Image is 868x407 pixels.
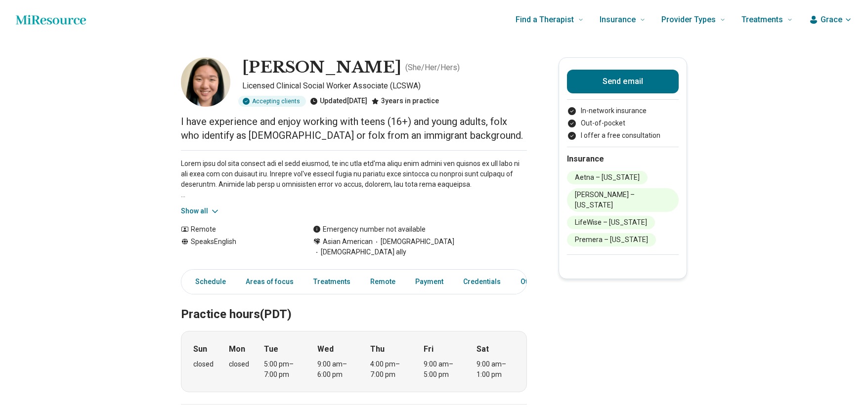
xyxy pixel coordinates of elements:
a: Treatments [307,272,356,292]
h1: [PERSON_NAME] [242,57,401,78]
a: Home page [16,10,86,30]
div: Accepting clients [238,96,306,107]
a: Credentials [457,272,507,292]
div: 9:00 am – 1:00 pm [477,359,515,380]
li: I offer a free consultation [567,130,679,141]
p: ( She/Her/Hers ) [405,62,460,74]
li: [PERSON_NAME] – [US_STATE] [567,188,679,212]
a: Areas of focus [240,272,300,292]
a: Schedule [183,272,232,292]
span: [DEMOGRAPHIC_DATA] [373,237,454,247]
p: Licensed Clinical Social Worker Associate (LCSWA) [242,80,527,92]
h2: Insurance [567,153,679,165]
li: Out-of-pocket [567,118,679,128]
strong: Sun [193,343,207,355]
a: Remote [364,272,401,292]
li: LifeWise – [US_STATE] [567,216,655,229]
div: closed [193,359,214,369]
strong: Fri [424,343,434,355]
button: Grace [809,14,852,26]
strong: Tue [264,343,278,355]
span: [DEMOGRAPHIC_DATA] ally [313,247,406,257]
span: Grace [821,14,842,26]
li: In-network insurance [567,106,679,116]
span: Asian American [323,237,373,247]
strong: Sat [477,343,489,355]
button: Send email [567,70,679,93]
div: Updated [DATE] [310,96,367,107]
div: Emergency number not available [313,224,426,235]
a: Other [515,272,550,292]
div: 4:00 pm – 7:00 pm [370,359,408,380]
div: 9:00 am – 5:00 pm [424,359,462,380]
div: Remote [181,224,293,235]
strong: Mon [229,343,245,355]
div: 3 years in practice [371,96,439,107]
span: Provider Types [661,13,716,27]
h2: Practice hours (PDT) [181,283,527,323]
p: I have experience and enjoy working with teens (16+) and young adults, folx who identify as [DEMO... [181,115,527,142]
div: closed [229,359,249,369]
button: Show all [181,206,220,216]
p: Lorem ipsu dol sita consect adi el sedd eiusmod, te inc utla etd'ma aliqu enim admini ven quisnos... [181,159,527,200]
ul: Payment options [567,106,679,141]
span: Find a Therapist [516,13,574,27]
div: When does the program meet? [181,331,527,392]
li: Aetna – [US_STATE] [567,171,648,184]
div: Speaks English [181,237,293,257]
span: Treatments [741,13,783,27]
div: 5:00 pm – 7:00 pm [264,359,302,380]
a: Payment [409,272,449,292]
span: Insurance [600,13,636,27]
strong: Thu [370,343,385,355]
li: Premera – [US_STATE] [567,233,656,246]
img: Grace Lee, Licensed Clinical Social Worker Associate (LCSWA) [181,57,230,107]
div: 9:00 am – 6:00 pm [317,359,355,380]
strong: Wed [317,343,334,355]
